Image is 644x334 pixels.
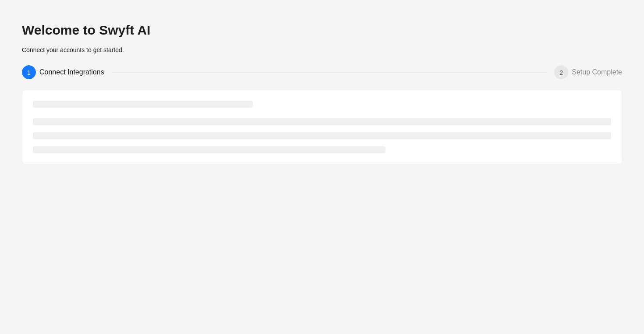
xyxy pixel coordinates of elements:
[22,46,124,53] span: Connect your accounts to get started.
[22,22,622,39] h2: Welcome to Swyft AI
[39,65,111,79] div: Connect Integrations
[559,69,563,76] span: 2
[27,69,31,76] span: 1
[572,65,622,79] div: Setup Complete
